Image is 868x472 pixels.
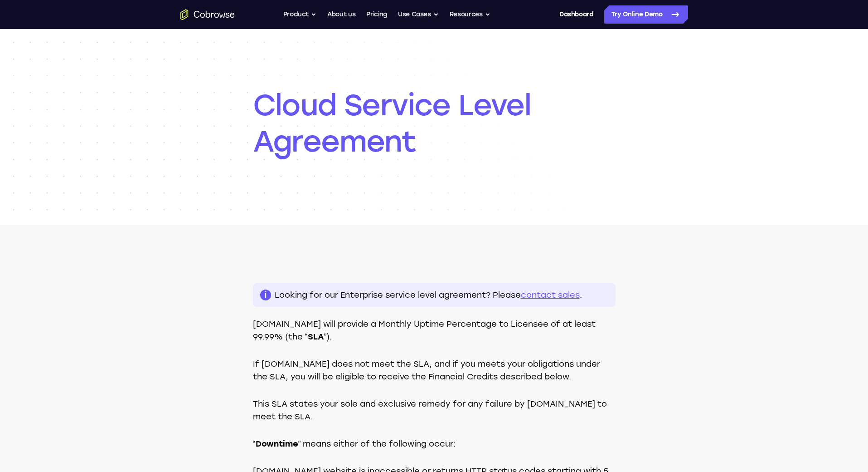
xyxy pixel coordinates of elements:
p: If [DOMAIN_NAME] does not meet the SLA, and if you meets your obligations under the SLA, you will... [253,358,616,383]
a: About us [327,5,355,24]
a: contact sales [521,290,580,300]
button: Product [283,5,317,24]
span: i [260,290,271,300]
p: “ ” means either of the following occur: [253,438,616,450]
p: This SLA states your sole and exclusive remedy for any failure by [DOMAIN_NAME] to meet the SLA. [253,398,616,423]
p: [DOMAIN_NAME] will provide a Monthly Uptime Percentage to Licensee of at least 99.99% (the “ ”). [253,318,616,343]
h1: Cloud Service Level Agreement [253,87,616,160]
p: Looking for our Enterprise service level agreement? Please . [260,289,608,301]
button: Resources [450,5,490,24]
a: Go to the home page [180,9,235,20]
a: Try Online Demo [604,5,688,24]
strong: SLA [308,332,324,342]
a: Pricing [366,5,387,24]
strong: Downtime [256,439,298,449]
a: Dashboard [559,5,593,24]
button: Use Cases [398,5,439,24]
